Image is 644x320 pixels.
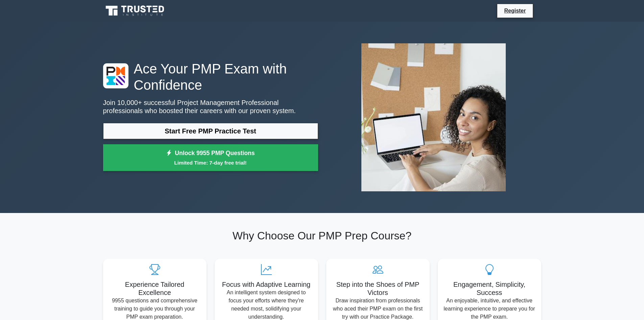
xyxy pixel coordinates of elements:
[103,123,318,139] a: Start Free PMP Practice Test
[103,99,318,115] p: Join 10,000+ successful Project Management Professional professionals who boosted their careers w...
[109,280,201,297] h5: Experience Tailored Excellence
[103,61,318,93] h1: Ace Your PMP Exam with Confidence
[112,159,310,167] small: Limited Time: 7-day free trial!
[103,229,541,242] h2: Why Choose Our PMP Prep Course?
[103,144,318,171] a: Unlock 9955 PMP QuestionsLimited Time: 7-day free trial!
[220,280,313,289] h5: Focus with Adaptive Learning
[443,280,536,297] h5: Engagement, Simplicity, Success
[332,280,424,297] h5: Step into the Shoes of PMP Victors
[500,6,530,15] a: Register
